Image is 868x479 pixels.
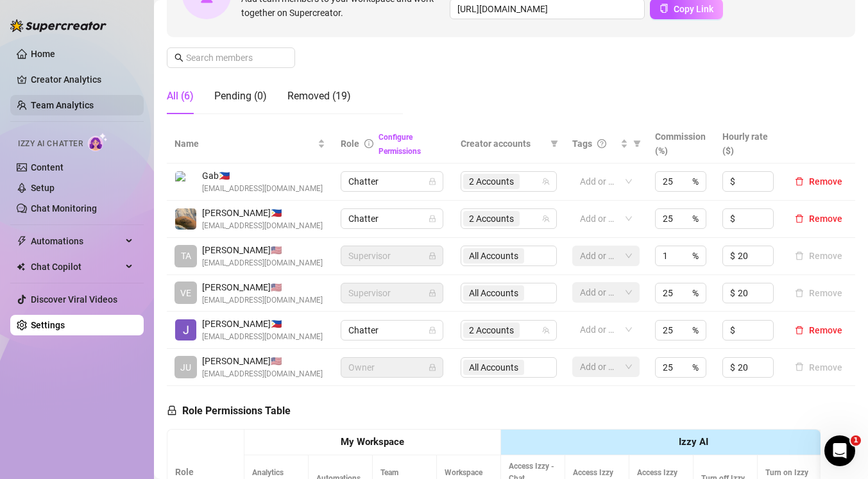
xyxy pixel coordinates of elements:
span: search [174,53,183,62]
span: JU [180,360,191,374]
a: Creator Analytics [31,69,133,90]
span: lock [429,178,436,185]
span: filter [633,140,641,147]
a: Home [31,49,55,59]
a: Chat Monitoring [31,203,97,214]
button: Remove [790,360,847,375]
span: Owner [348,358,436,377]
a: Content [31,162,64,172]
span: VE [180,286,191,300]
span: team [542,178,550,185]
strong: My Workspace [341,436,404,448]
span: Role [341,139,359,149]
span: lock [167,405,177,416]
span: Remove [809,214,842,224]
span: team [542,326,550,334]
a: Configure Permissions [379,133,421,156]
span: TA [181,249,191,263]
span: 2 Accounts [463,174,520,189]
span: 2 Accounts [469,174,514,189]
span: Chatter [348,321,436,340]
span: [PERSON_NAME] 🇵🇭 [202,206,323,220]
span: [PERSON_NAME] 🇺🇸 [202,280,323,294]
span: 2 Accounts [463,323,520,338]
img: Gab [175,171,196,192]
a: Team Analytics [31,100,94,110]
span: team [542,215,550,223]
img: Chat Copilot [17,262,25,271]
span: thunderbolt [17,236,27,246]
button: Remove [790,285,847,301]
button: Remove [790,174,847,189]
span: [EMAIL_ADDRESS][DOMAIN_NAME] [202,368,323,380]
span: Remove [809,176,842,187]
strong: Izzy AI [679,436,708,448]
span: Chat Copilot [31,256,122,277]
h5: Role Permissions Table [167,403,291,419]
span: Supervisor [348,246,436,265]
span: [EMAIL_ADDRESS][DOMAIN_NAME] [202,220,323,232]
span: 2 Accounts [469,212,514,226]
span: question-circle [597,139,606,148]
span: Creator accounts [461,137,545,151]
span: filter [631,134,643,153]
button: Remove [790,323,847,338]
span: Chatter [348,172,436,191]
span: lock [429,326,436,334]
img: logo-BBDzfeDw.svg [10,19,106,32]
img: AI Chatter [88,133,108,151]
div: All (6) [167,88,194,104]
a: Discover Viral Videos [31,294,117,305]
span: 2 Accounts [469,323,514,337]
span: filter [548,134,561,153]
iframe: Intercom live chat [824,435,855,466]
span: lock [429,252,436,260]
span: [EMAIL_ADDRESS][DOMAIN_NAME] [202,294,323,307]
img: Jane [175,319,196,340]
span: [PERSON_NAME] 🇵🇭 [202,317,323,331]
span: [EMAIL_ADDRESS][DOMAIN_NAME] [202,331,323,343]
span: info-circle [364,139,373,148]
th: Name [167,124,333,164]
a: Setup [31,183,55,193]
button: Remove [790,211,847,226]
button: Remove [790,248,847,264]
th: Commission (%) [647,124,715,164]
span: [PERSON_NAME] 🇺🇸 [202,354,323,368]
span: Izzy AI Chatter [18,138,83,150]
span: copy [660,4,668,13]
span: delete [795,177,804,186]
span: Tags [572,137,592,151]
span: [PERSON_NAME] 🇺🇸 [202,243,323,257]
span: Supervisor [348,283,436,303]
span: filter [550,140,558,147]
span: delete [795,326,804,335]
span: lock [429,289,436,297]
input: Search members [186,51,277,65]
span: delete [795,214,804,223]
span: Chatter [348,209,436,228]
img: Gwen [175,208,196,230]
span: Automations [31,231,122,251]
span: 1 [851,435,861,446]
div: Pending (0) [214,88,267,104]
span: Name [174,137,315,151]
span: 2 Accounts [463,211,520,226]
div: Removed (19) [287,88,351,104]
span: [EMAIL_ADDRESS][DOMAIN_NAME] [202,257,323,269]
span: lock [429,215,436,223]
span: [EMAIL_ADDRESS][DOMAIN_NAME] [202,183,323,195]
span: Copy Link [674,4,713,14]
span: Gab 🇵🇭 [202,169,323,183]
th: Hourly rate ($) [715,124,782,164]
span: lock [429,364,436,371]
a: Settings [31,320,65,330]
span: Remove [809,325,842,335]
